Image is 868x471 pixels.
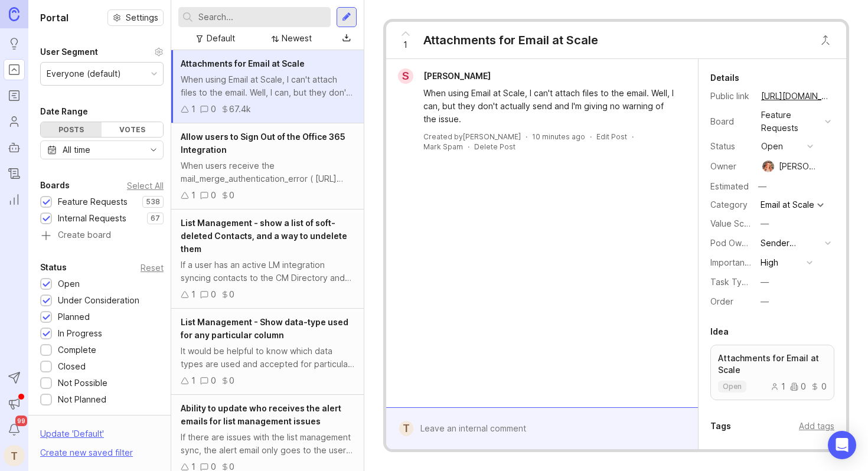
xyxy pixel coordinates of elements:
[102,122,162,137] div: Votes
[4,419,25,440] button: Notifications
[181,218,347,254] span: List Management - show a list of soft-deleted Contacts, and a way to undelete them
[814,28,837,52] button: Close button
[532,132,585,142] span: 10 minutes ago
[710,218,756,228] label: Value Scale
[41,122,102,137] div: Posts
[710,257,755,267] label: Importance
[391,68,500,84] a: S[PERSON_NAME]
[779,160,820,173] div: [PERSON_NAME]
[181,403,341,426] span: Ability to update who receives the alert emails for list management issues
[761,237,820,250] div: Sender Experience
[423,87,674,126] div: When using Email at Scale, I can't attach files to the email. Well, I can, but they don't actuall...
[423,142,463,152] button: Mark Spam
[710,71,739,85] div: Details
[211,103,216,116] div: 0
[58,310,90,323] div: Planned
[191,103,195,116] div: 1
[710,198,752,211] div: Category
[171,123,364,210] a: Allow users to Sign Out of the Office 365 IntegrationWhen users receive the mail_merge_authentica...
[191,374,195,387] div: 1
[761,276,769,289] div: —
[474,142,515,152] div: Delete Post
[146,197,160,207] p: 538
[828,431,856,459] div: Open Intercom Messenger
[211,189,216,202] div: 0
[198,11,326,24] input: Search...
[710,238,771,248] label: Pod Ownership
[4,445,25,466] button: T
[632,132,634,142] div: ·
[191,288,195,301] div: 1
[710,325,729,339] div: Idea
[282,32,312,45] div: Newest
[799,420,834,433] div: Add tags
[211,374,216,387] div: 0
[468,142,469,152] div: ·
[718,352,827,376] p: Attachments for Email at Scale
[4,111,25,132] a: Users
[4,367,25,388] button: Send to Autopilot
[761,109,820,135] div: Feature Requests
[126,12,158,24] span: Settings
[171,210,364,309] a: List Management - show a list of soft-deleted Contacts, and a way to undelete themIf a user has a...
[710,419,731,433] div: Tags
[4,59,25,80] a: Portal
[207,32,235,45] div: Default
[761,295,769,308] div: —
[47,67,121,80] div: Everyone (default)
[40,427,104,446] div: Update ' Default '
[58,393,106,406] div: Not Planned
[181,73,354,99] div: When using Email at Scale, I can't attach files to the email. Well, I can, but they don't actuall...
[423,132,521,142] div: Created by [PERSON_NAME]
[40,11,68,25] h1: Portal
[40,178,70,192] div: Boards
[181,345,354,371] div: It would be helpful to know which data types are used and accepted for particular columns (e.g. i...
[107,9,164,26] button: Settings
[171,50,364,123] a: Attachments for Email at ScaleWhen using Email at Scale, I can't attach files to the email. Well,...
[399,421,414,436] div: T
[58,212,126,225] div: Internal Requests
[4,85,25,106] a: Roadmaps
[755,179,770,194] div: —
[229,103,251,116] div: 67.4k
[40,231,164,241] a: Create board
[723,382,742,391] p: open
[759,161,777,172] img: Bronwen W
[181,58,305,68] span: Attachments for Email at Scale
[229,288,234,301] div: 0
[4,163,25,184] a: Changelog
[127,182,164,189] div: Select All
[40,45,98,59] div: User Segment
[596,132,627,142] div: Edit Post
[398,68,413,84] div: S
[710,140,752,153] div: Status
[58,377,107,390] div: Not Possible
[4,393,25,414] button: Announcements
[771,382,785,391] div: 1
[761,217,769,230] div: —
[811,382,827,391] div: 0
[590,132,592,142] div: ·
[710,90,752,103] div: Public link
[4,137,25,158] a: Autopilot
[40,446,133,459] div: Create new saved filter
[790,382,806,391] div: 0
[758,89,834,104] a: [URL][DOMAIN_NAME]
[40,260,67,274] div: Status
[403,38,407,51] span: 1
[761,140,783,153] div: open
[58,294,139,307] div: Under Consideration
[40,104,88,119] div: Date Range
[171,309,364,395] a: List Management - Show data-type used for any particular columnIt would be helpful to know which ...
[4,189,25,210] a: Reporting
[710,277,752,287] label: Task Type
[710,160,752,173] div: Owner
[710,182,749,191] div: Estimated
[9,7,19,21] img: Canny Home
[58,277,80,290] div: Open
[63,143,90,156] div: All time
[144,145,163,155] svg: toggle icon
[761,201,814,209] div: Email at Scale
